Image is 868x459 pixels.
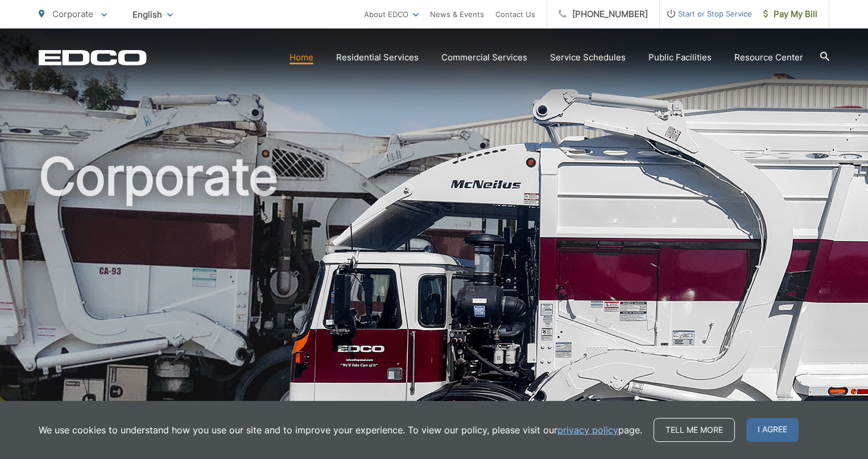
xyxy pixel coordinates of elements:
span: English [124,5,181,24]
a: About EDCO [364,7,419,21]
a: Tell me more [654,418,735,442]
span: Pay My Bill [763,7,817,21]
span: Corporate [52,9,93,19]
a: privacy policy [557,423,618,437]
a: EDCD logo. Return to the homepage. [39,50,147,65]
a: Public Facilities [648,51,712,64]
a: Commercial Services [441,51,527,64]
span: I agree [746,418,799,442]
p: We use cookies to understand how you use our site and to improve your experience. To view our pol... [39,423,642,437]
a: Residential Services [336,51,419,64]
a: Home [290,51,313,64]
a: Service Schedules [550,51,626,64]
a: Contact Us [495,7,535,21]
a: Resource Center [734,51,803,64]
a: News & Events [430,7,484,21]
